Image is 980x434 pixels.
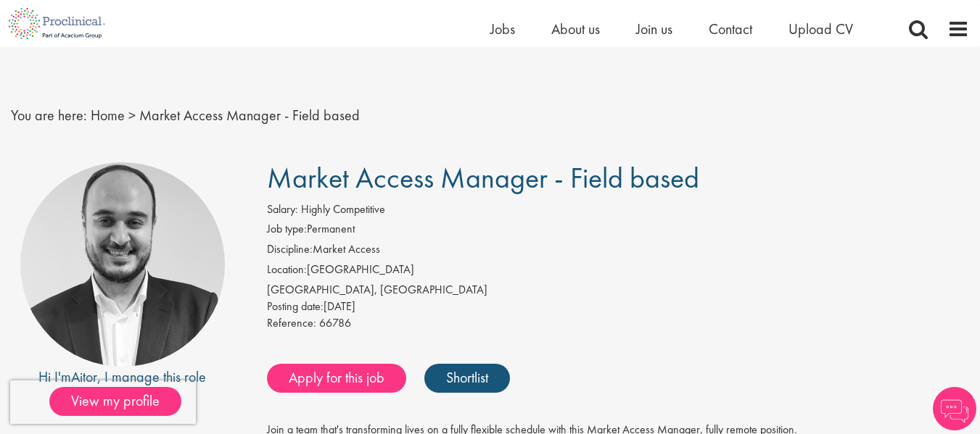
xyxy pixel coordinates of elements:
[636,20,672,38] a: Join us
[20,162,225,367] img: imeage of recruiter Aitor Melia
[11,106,87,125] span: You are here:
[267,299,969,315] div: [DATE]
[933,387,976,430] img: Chatbot
[551,20,600,38] a: About us
[319,315,351,330] span: 66786
[788,20,853,38] a: Upload CV
[267,221,969,241] li: Permanent
[709,20,752,38] a: Contact
[267,315,316,332] label: Reference:
[267,159,699,196] span: Market Access Manager - Field based
[267,241,969,262] li: Market Access
[11,367,234,388] div: Hi I'm , I manage this role
[267,262,307,278] label: Location:
[267,221,307,238] label: Job type:
[267,282,969,299] div: [GEOGRAPHIC_DATA], [GEOGRAPHIC_DATA]
[10,380,196,424] iframe: reCAPTCHA
[71,367,97,386] a: Aitor
[267,364,406,393] a: Apply for this job
[267,299,324,314] span: Posting date:
[301,201,385,217] span: Highly Competitive
[267,262,969,282] li: [GEOGRAPHIC_DATA]
[267,241,313,258] label: Discipline:
[490,20,515,38] a: Jobs
[128,106,136,125] span: >
[424,364,510,393] a: Shortlist
[267,201,298,218] label: Salary:
[139,106,360,125] span: Market Access Manager - Field based
[91,106,125,125] a: breadcrumb link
